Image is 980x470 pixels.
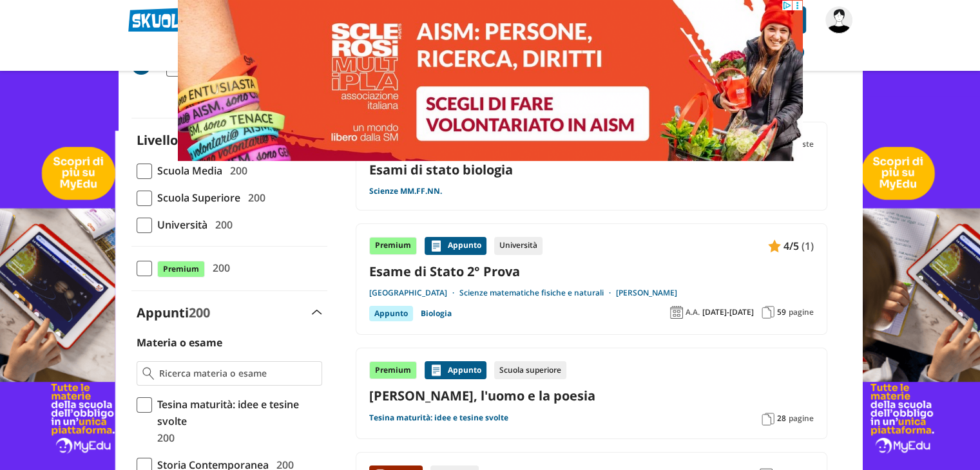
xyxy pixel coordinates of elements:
[762,413,774,426] img: Pagine
[207,259,230,276] span: 200
[137,304,210,321] label: Appunti
[702,307,754,317] span: [DATE]-[DATE]
[152,216,207,233] span: Università
[369,387,814,404] a: [PERSON_NAME], l'uomo e la poesia
[312,310,322,315] img: Apri e chiudi sezione
[243,189,265,206] span: 200
[225,162,247,179] span: 200
[789,307,814,317] span: pagine
[369,161,513,178] a: Esami di stato biologia
[459,288,616,298] a: Scienze matematiche fisiche e naturali
[159,367,316,380] input: Ricerca materia o esame
[425,237,486,255] div: Appunto
[425,361,486,379] div: Appunto
[152,189,240,206] span: Scuola Superiore
[494,237,543,255] div: Università
[152,429,175,446] span: 200
[369,361,417,379] div: Premium
[777,307,786,317] span: 59
[210,216,233,233] span: 200
[768,240,781,252] img: Appunti contenuto
[783,238,799,254] span: 4/5
[421,306,452,321] a: Biologia
[137,335,222,350] label: Materia o esame
[802,238,814,254] span: (1)
[157,261,205,277] span: Premium
[430,364,443,377] img: Appunti contenuto
[616,288,677,298] a: [PERSON_NAME]
[686,307,700,317] span: A.A.
[137,131,178,149] label: Livello
[494,361,566,379] div: Scuola superiore
[369,413,508,423] a: Tesina maturità: idee e tesine svolte
[369,186,442,196] a: Scienze MM.FF.NN.
[777,413,786,424] span: 28
[825,6,852,33] img: beatrice.tom00
[369,263,814,280] a: Esame di Stato 2° Prova
[142,367,155,380] img: Ricerca materia o esame
[430,240,443,252] img: Appunti contenuto
[369,306,413,321] div: Appunto
[189,304,210,321] span: 200
[152,396,322,429] span: Tesina maturità: idee e tesine svolte
[369,237,417,255] div: Premium
[762,306,774,319] img: Pagine
[670,306,683,319] img: Anno accademico
[789,413,814,424] span: pagine
[152,162,222,179] span: Scuola Media
[369,288,459,298] a: [GEOGRAPHIC_DATA]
